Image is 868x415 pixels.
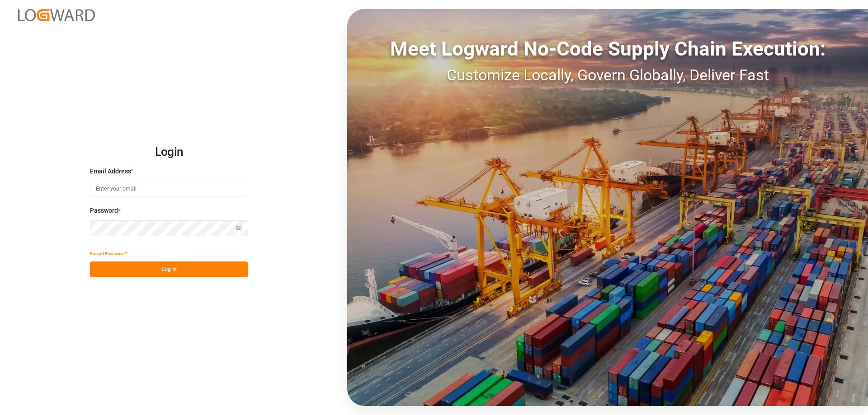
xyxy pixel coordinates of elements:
[18,9,95,21] img: Logward_new_orange.png
[90,181,248,196] input: Enter your email
[90,261,248,277] button: Log In
[90,167,131,176] span: Email Address
[347,64,868,87] div: Customize Locally, Govern Globally, Deliver Fast
[347,34,868,64] div: Meet Logward No-Code Supply Chain Execution:
[90,206,118,215] span: Password
[90,246,127,261] button: Forgot Password?
[90,138,248,167] h2: Login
